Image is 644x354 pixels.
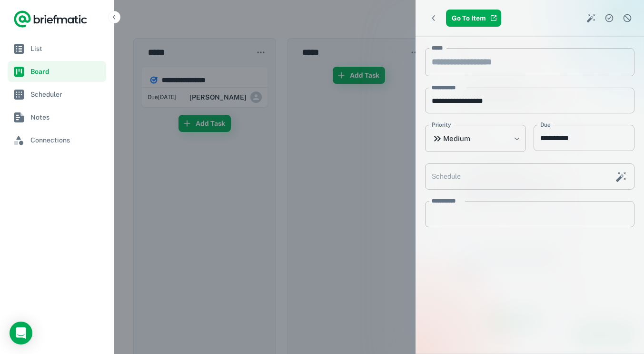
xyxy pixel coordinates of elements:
[8,130,106,151] a: Connections
[13,10,88,29] a: Logo
[30,135,102,145] span: Connections
[620,11,634,25] button: Dismiss task
[8,61,106,82] a: Board
[30,43,102,54] span: List
[416,37,644,354] div: scrollable content
[30,89,102,100] span: Scheduler
[8,38,106,59] a: List
[8,107,106,128] a: Notes
[10,322,32,344] div: Open Intercom Messenger
[425,125,526,152] div: Medium
[425,10,442,27] button: Back
[8,84,106,105] a: Scheduler
[446,10,501,27] a: Go To Item
[584,11,598,25] button: Smart Action
[432,121,451,129] label: Priority
[613,169,629,185] button: Schedule this task with AI
[540,121,551,129] label: Due
[30,66,102,77] span: Board
[602,11,616,25] button: Complete task
[534,125,628,151] input: Choose date, selected date is Oct 13, 2025
[30,112,102,122] span: Notes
